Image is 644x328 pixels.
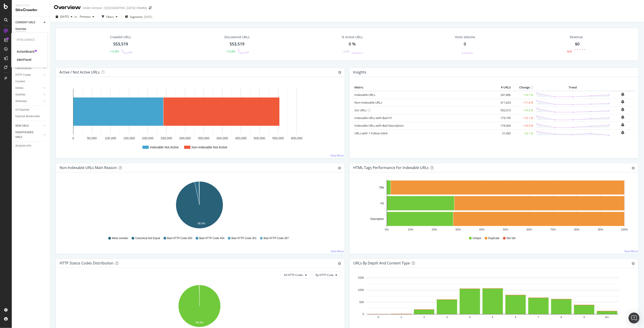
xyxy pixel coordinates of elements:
td: 21,435 [494,129,512,137]
text: 50,000 [87,136,97,140]
div: URLs by Depth and Content Type [353,261,410,265]
div: bell-plus [621,93,625,96]
button: [DATE] [54,13,74,20]
text: 150,000 [123,136,135,140]
text: 400,000 [216,136,228,140]
div: gear [338,166,341,170]
th: Change [512,84,534,91]
div: Sitemaps [15,99,27,104]
text: Non-Indexable Not Active [192,145,227,149]
text: 0 [378,316,379,318]
text: 60% [527,228,532,231]
text: 0 [363,313,364,316]
th: Metric [353,84,494,91]
div: Visits Volume [455,35,475,39]
a: AlertPanel [17,58,31,62]
span: $0 [575,41,579,47]
div: Overview [54,4,81,11]
div: Content [15,79,25,84]
th: Trend [534,84,611,91]
td: 174,354 [494,122,512,129]
span: Bad HTTP Code 404 [199,236,224,240]
div: Under Armour - [GEOGRAPHIC_DATA] | Weekly [83,6,147,10]
i: Options [338,71,341,74]
text: 350,000 [198,136,209,140]
td: +14.3 % [512,106,534,114]
td: +14.7 % [512,91,534,99]
a: URLs with 1 Follow Inlink [354,131,388,135]
td: +14.0 % [512,122,534,129]
span: Meta noindex [112,236,128,240]
span: Unique [473,236,481,240]
a: ActionBoard [17,50,34,54]
button: Previous [78,13,96,20]
td: +11.4 % [512,99,534,106]
text: 70% [550,228,556,231]
a: Url Explorer [15,107,47,112]
a: View More [624,249,638,253]
div: Intelligence [17,38,42,42]
div: bell-plus [621,100,625,104]
td: 552,313 [494,106,512,114]
span: Duplicate [488,236,500,240]
a: DISAPPEARED URLS [15,130,42,140]
div: +12.8% [110,50,119,53]
text: 450,000 [235,136,247,140]
text: 4 [469,316,471,318]
text: 20% [432,228,437,231]
div: gear [338,262,341,265]
div: N/A [567,50,572,53]
div: Inlinks [15,86,23,90]
span: 2025 Sep. 11th [60,15,69,19]
text: 30% [455,228,461,231]
text: 600,000 [291,136,303,140]
text: 550,000 [272,136,284,140]
a: Non-Indexable URLs [354,100,382,105]
text: 150K [358,276,364,280]
a: Content [15,79,47,84]
a: Overview [15,27,47,31]
div: bell-plus [621,123,625,127]
span: vs [74,15,78,19]
div: SiteCrawler [15,7,46,13]
span: All HTTP Codes [284,273,303,277]
a: Indexable URLs [354,93,375,97]
button: All HTTP Codes [280,271,311,279]
div: Non-Indexable URLs Main Reason [60,165,117,170]
div: % Active URLs [342,35,363,39]
div: Overview [15,27,26,31]
div: A chart. [353,275,633,328]
text: 5 [492,316,493,318]
a: CURRENT URLS [15,20,42,25]
a: Indexable URLs with Bad Description [354,124,404,128]
div: - [458,50,459,53]
text: 40% [479,228,485,231]
text: 6 [515,316,516,318]
div: arrow-right-arrow-left [149,6,151,10]
span: Bad HTTP Code 500 [167,236,192,240]
text: 1 [401,316,402,318]
text: 9 [584,316,585,318]
text: 3 [446,316,448,318]
div: A chart. [60,180,339,232]
text: 10+ [605,316,609,318]
svg: A chart. [60,84,339,155]
text: 0% [385,228,389,231]
a: View More [331,249,344,253]
text: 50% [503,228,508,231]
div: [DATE] [144,15,152,19]
svg: A chart. [353,180,633,232]
div: Performance [15,66,31,71]
a: 2xx URLs [354,108,367,112]
a: Analysis Info [15,143,47,148]
div: HTTP Codes [15,73,31,77]
text: 500,000 [254,136,265,140]
button: Filters [100,13,119,20]
h4: Insights [353,69,366,75]
span: Not Set [507,236,516,240]
a: Explorer Bookmarks [15,114,47,119]
td: +15.1 % [512,114,534,122]
text: 10% [408,228,413,231]
div: +0.00 [342,50,349,53]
